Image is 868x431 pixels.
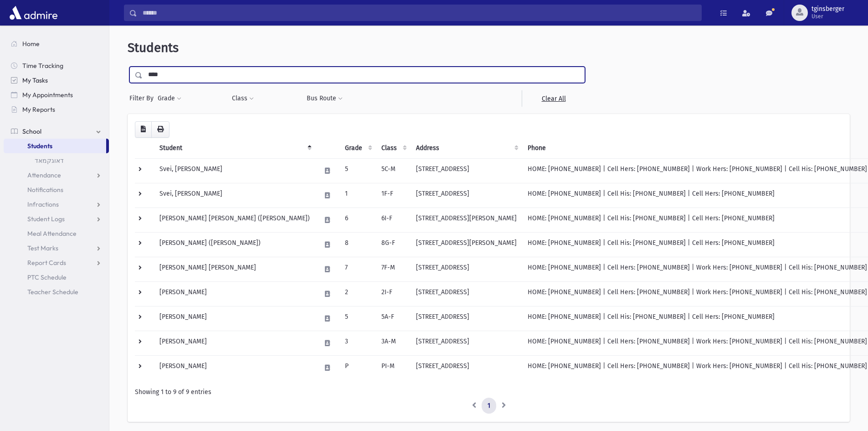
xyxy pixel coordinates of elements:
th: Student: activate to sort column descending [154,138,315,159]
td: [STREET_ADDRESS] [411,355,522,380]
td: [PERSON_NAME] [PERSON_NAME] [154,257,315,281]
span: Students [27,142,52,150]
td: [PERSON_NAME] [154,355,315,380]
td: [STREET_ADDRESS] [411,331,522,355]
td: 8G-F [376,232,411,257]
td: [PERSON_NAME] [154,331,315,355]
td: P [339,355,376,380]
span: tginsberger [812,5,844,13]
td: 2I-F [376,281,411,306]
td: 6I-F [376,208,411,232]
a: Clear All [522,90,585,107]
td: 5 [339,306,376,331]
td: 2 [339,281,376,306]
td: [STREET_ADDRESS] [411,158,522,183]
td: [PERSON_NAME] ([PERSON_NAME]) [154,232,315,257]
td: Svei, [PERSON_NAME] [154,183,315,208]
span: Students [128,40,179,55]
td: 1F-F [376,183,411,208]
th: Grade: activate to sort column ascending [339,138,376,159]
span: Teacher Schedule [27,288,78,296]
span: My Appointments [22,91,73,99]
td: 7F-M [376,257,411,281]
td: 7 [339,257,376,281]
td: 8 [339,232,376,257]
span: My Reports [22,105,55,114]
td: PI-M [376,355,411,380]
a: PTC Schedule [4,270,109,285]
td: 1 [339,183,376,208]
th: Address: activate to sort column ascending [411,138,522,159]
button: Bus Route [306,90,343,107]
a: Meal Attendance [4,226,109,241]
a: Infractions [4,197,109,212]
button: CSV [135,121,152,138]
input: Search [137,5,701,21]
td: [STREET_ADDRESS] [411,281,522,306]
span: Filter By [129,93,157,103]
button: Grade [157,90,182,107]
span: PTC Schedule [27,273,67,281]
span: Home [22,40,40,48]
td: Svei, [PERSON_NAME] [154,158,315,183]
a: Test Marks [4,241,109,255]
button: Print [151,121,169,138]
td: [STREET_ADDRESS] [411,183,522,208]
span: Meal Attendance [27,229,77,238]
span: Infractions [27,200,59,208]
td: 6 [339,208,376,232]
td: 3 [339,331,376,355]
span: Report Cards [27,259,66,267]
a: Report Cards [4,255,109,270]
span: My Tasks [22,76,48,84]
span: Notifications [27,186,63,194]
a: Students [4,139,106,153]
th: Class: activate to sort column ascending [376,138,411,159]
a: Attendance [4,168,109,182]
td: 5C-M [376,158,411,183]
a: דאוגקמאד [4,153,109,168]
a: My Tasks [4,73,109,88]
td: 3A-M [376,331,411,355]
a: Home [4,36,109,51]
img: AdmirePro [7,4,60,22]
div: Showing 1 to 9 of 9 entries [135,387,842,397]
a: Notifications [4,182,109,197]
span: Student Logs [27,215,65,223]
span: Time Tracking [22,62,63,70]
a: Time Tracking [4,58,109,73]
span: Test Marks [27,244,58,252]
a: My Appointments [4,88,109,102]
button: Class [231,90,254,107]
td: [STREET_ADDRESS][PERSON_NAME] [411,208,522,232]
a: Teacher Schedule [4,285,109,299]
a: 1 [482,398,496,414]
td: 5 [339,158,376,183]
td: [STREET_ADDRESS] [411,306,522,331]
a: Student Logs [4,212,109,226]
td: [PERSON_NAME] [154,306,315,331]
td: [PERSON_NAME] [154,281,315,306]
a: My Reports [4,102,109,117]
td: [PERSON_NAME] [PERSON_NAME] ([PERSON_NAME]) [154,208,315,232]
td: [STREET_ADDRESS][PERSON_NAME] [411,232,522,257]
td: 5A-F [376,306,411,331]
span: User [812,13,844,20]
span: School [22,127,41,135]
span: Attendance [27,171,61,179]
td: [STREET_ADDRESS] [411,257,522,281]
a: School [4,124,109,139]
